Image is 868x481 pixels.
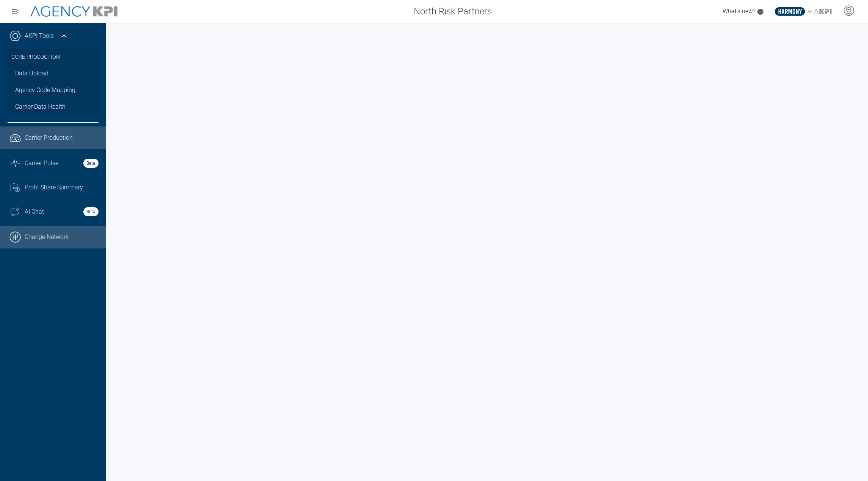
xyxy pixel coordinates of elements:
h3: Core Production [11,49,95,65]
span: AI Chat [25,207,44,216]
span: Carrier Production [25,133,73,142]
a: Data Upload [8,65,99,82]
span: North Risk Partners [414,5,492,18]
span: Profit Share Summary [25,183,83,192]
span: Carrier Pulse [25,159,58,168]
a: Agency Code Mapping [8,82,99,98]
strong: Beta [83,159,99,168]
span: Carrier Data Health [15,102,66,111]
a: Carrier Data Health [8,98,99,115]
span: What's new? [723,8,755,15]
strong: Beta [83,207,99,216]
a: AKPI Tools [25,31,54,41]
img: AgencyKPI [30,6,117,17]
